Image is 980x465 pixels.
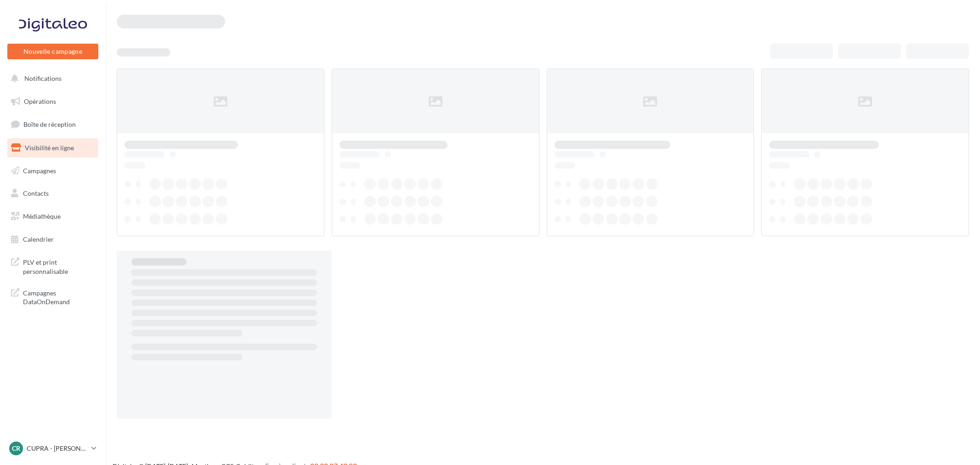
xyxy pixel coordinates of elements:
[6,230,100,249] a: Calendrier
[12,444,20,453] span: CR
[6,92,100,111] a: Opérations
[25,144,74,152] span: Visibilité en ligne
[6,161,100,181] a: Campagnes
[6,138,100,158] a: Visibilité en ligne
[23,287,95,306] span: Campagnes DataOnDemand
[6,252,100,279] a: PLV et print personnalisable
[23,120,76,128] span: Boîte de réception
[6,114,100,134] a: Boîte de réception
[6,69,96,88] button: Notifications
[24,97,56,105] span: Opérations
[24,74,62,82] span: Notifications
[23,212,61,220] span: Médiathèque
[23,189,49,197] span: Contacts
[6,184,100,203] a: Contacts
[6,283,100,310] a: Campagnes DataOnDemand
[27,444,88,453] p: CUPRA - [PERSON_NAME]
[23,256,95,276] span: PLV et print personnalisable
[23,166,56,174] span: Campagnes
[7,440,98,457] a: CR CUPRA - [PERSON_NAME]
[7,44,98,59] button: Nouvelle campagne
[23,235,54,243] span: Calendrier
[6,207,100,226] a: Médiathèque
